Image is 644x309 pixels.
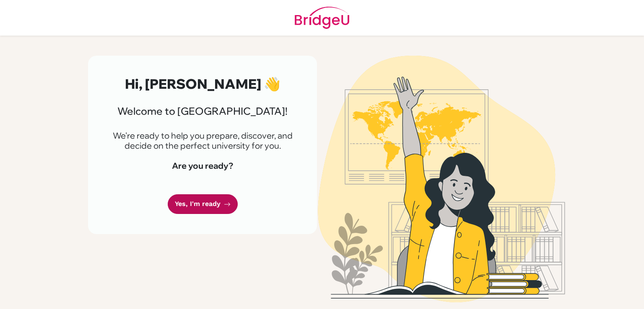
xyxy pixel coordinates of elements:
[168,194,238,214] a: Yes, I'm ready
[108,131,297,151] p: We're ready to help you prepare, discover, and decide on the perfect university for you.
[108,161,297,171] h4: Are you ready?
[108,76,297,92] h2: Hi, [PERSON_NAME] 👋
[108,105,297,117] h3: Welcome to [GEOGRAPHIC_DATA]!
